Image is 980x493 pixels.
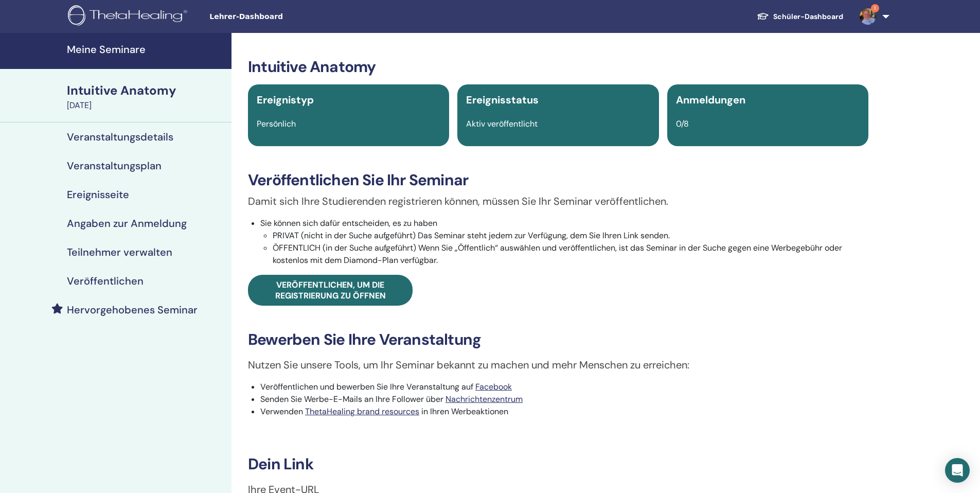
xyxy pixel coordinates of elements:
h4: Veranstaltungsdetails [67,131,173,143]
span: Persönlich [257,118,296,129]
div: [DATE] [67,99,225,112]
h4: Veröffentlichen [67,275,144,287]
h3: Dein Link [248,455,868,473]
img: default.jpg [860,8,876,25]
h4: Veranstaltungsplan [67,160,162,172]
span: Aktiv veröffentlicht [466,118,538,129]
span: Veröffentlichen, um die Registrierung zu öffnen [275,279,386,301]
h4: Hervorgehobenes Seminar [67,304,198,316]
li: Veröffentlichen und bewerben Sie Ihre Veranstaltung auf [260,381,868,393]
h3: Intuitive Anatomy [248,58,868,76]
span: 0/8 [676,118,689,129]
img: logo.png [68,5,191,28]
a: ThetaHealing brand resources [305,406,419,417]
h4: Teilnehmer verwalten [67,246,172,258]
div: Intuitive Anatomy [67,82,225,99]
a: Nachrichtenzentrum [446,394,523,404]
p: Nutzen Sie unsere Tools, um Ihr Seminar bekannt zu machen und mehr Menschen zu erreichen: [248,357,868,373]
a: Veröffentlichen, um die Registrierung zu öffnen [248,275,413,306]
h4: Angaben zur Anmeldung [67,217,187,230]
h3: Bewerben Sie Ihre Veranstaltung [248,330,868,349]
li: Verwenden in Ihren Werbeaktionen [260,406,868,418]
p: Damit sich Ihre Studierenden registrieren können, müssen Sie Ihr Seminar veröffentlichen. [248,193,868,209]
div: Open Intercom Messenger [945,458,970,483]
a: Facebook [475,381,512,392]
li: PRIVAT (nicht in der Suche aufgeführt) Das Seminar steht jedem zur Verfügung, dem Sie Ihren Link ... [273,230,868,242]
span: Ereignisstatus [466,93,539,107]
li: ÖFFENTLICH (in der Suche aufgeführt) Wenn Sie „Öffentlich“ auswählen und veröffentlichen, ist das... [273,242,868,267]
span: Ereignistyp [257,93,314,107]
span: Anmeldungen [676,93,745,107]
li: Sie können sich dafür entscheiden, es zu haben [260,217,868,267]
a: Schüler-Dashboard [749,7,851,26]
a: Intuitive Anatomy[DATE] [61,82,231,112]
li: Senden Sie Werbe-E-Mails an Ihre Follower über [260,393,868,406]
span: Lehrer-Dashboard [209,11,364,22]
img: graduation-cap-white.svg [757,12,769,21]
h4: Meine Seminare [67,43,225,56]
h3: Veröffentlichen Sie Ihr Seminar [248,171,868,189]
h4: Ereignisseite [67,188,129,201]
span: 1 [871,4,879,12]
